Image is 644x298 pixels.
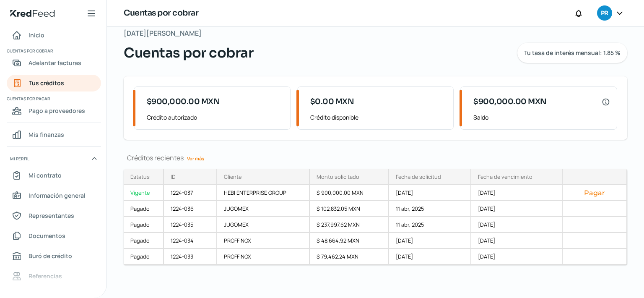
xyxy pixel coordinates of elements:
div: $ 48,664.92 MXN [310,233,390,249]
a: Vigente [124,185,164,201]
div: 1224-033 [164,249,217,265]
span: Referencias [29,271,62,281]
div: JUGOMEX [217,201,310,217]
div: 1224-035 [164,217,217,233]
a: Tus créditos [7,75,101,91]
a: Pago a proveedores [7,102,101,119]
span: Buró de crédito [29,251,72,261]
a: Representantes [7,207,101,224]
div: Monto solicitado [317,173,359,180]
div: $ 237,997.62 MXN [310,217,390,233]
div: PROFFINOX [217,233,310,249]
a: Inicio [7,27,101,44]
div: 1224-037 [164,185,217,201]
div: [DATE] [389,185,471,201]
div: Fecha de vencimiento [478,173,532,180]
a: Información general [7,187,101,204]
span: $900,000.00 MXN [147,96,220,107]
a: Mis finanzas [7,126,101,143]
div: 11 abr, 2025 [389,217,471,233]
span: Tu tasa de interés mensual: 1.85 % [524,50,621,56]
a: Buró de crédito [7,248,101,264]
h1: Cuentas por cobrar [124,7,198,19]
span: Mi contrato [29,170,62,180]
div: [DATE] [389,249,471,265]
div: Cliente [224,173,241,180]
div: PROFFINOX [217,249,310,265]
a: Pagado [124,217,164,233]
span: Mis finanzas [29,129,64,140]
div: HEBI ENTERPRISE GROUP [217,185,310,201]
span: Crédito autorizado [147,112,283,123]
div: [DATE] [471,233,563,249]
div: Estatus [130,173,150,180]
div: JUGOMEX [217,217,310,233]
span: Cuentas por pagar [7,95,100,102]
div: Fecha de solicitud [396,173,441,180]
span: Cuentas por cobrar [124,43,253,63]
span: [DATE][PERSON_NAME] [124,27,202,39]
div: [DATE] [471,185,563,201]
div: Créditos recientes [124,153,627,162]
span: Información general [29,190,86,201]
a: Adelantar facturas [7,55,101,71]
a: Pagado [124,233,164,249]
span: $0.00 MXN [310,96,354,107]
a: Mi contrato [7,167,101,184]
div: ID [171,173,176,180]
span: $900,000.00 MXN [473,96,547,107]
div: $ 79,462.24 MXN [310,249,390,265]
span: PR [601,8,608,18]
div: $ 900,000.00 MXN [310,185,390,201]
span: Saldo [473,112,610,123]
div: 1224-036 [164,201,217,217]
span: Documentos [29,230,65,241]
div: $ 102,832.05 MXN [310,201,390,217]
button: Pagar [569,188,620,197]
span: Adelantar facturas [29,58,81,68]
span: Mi perfil [10,155,29,162]
a: Documentos [7,227,101,244]
div: [DATE] [389,233,471,249]
div: 11 abr, 2025 [389,201,471,217]
a: Pagado [124,249,164,265]
span: Cuentas por cobrar [7,47,100,55]
a: Referencias [7,268,101,285]
div: 1224-034 [164,233,217,249]
span: Pago a proveedores [29,105,85,116]
div: [DATE] [471,217,563,233]
div: [DATE] [471,249,563,265]
span: Inicio [29,30,44,40]
span: Crédito disponible [310,112,447,123]
div: [DATE] [471,201,563,217]
span: Tus créditos [29,78,64,88]
a: Ver más [184,152,208,165]
a: Pagado [124,201,164,217]
span: Representantes [29,210,74,221]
